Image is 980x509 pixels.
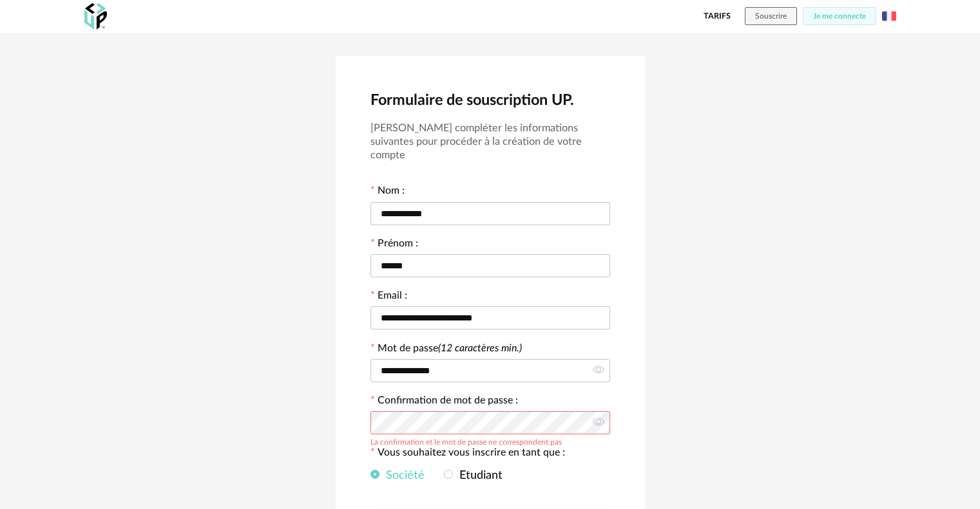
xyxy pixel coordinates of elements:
[378,343,522,353] label: Mot de passe
[370,396,518,409] label: Confirmation de mot de passe :
[370,436,562,446] div: La confirmation et le mot de passe ne correspondent pas
[370,122,610,162] h3: [PERSON_NAME] compléter les informations suivantes pour procéder à la création de votre compte
[370,448,565,461] label: Vous souhaitez vous inscrire en tant que :
[370,239,418,252] label: Prénom :
[370,186,405,199] label: Nom :
[370,91,610,110] h2: Formulaire de souscription UP.
[370,291,407,304] label: Email :
[704,7,731,25] a: Tarifs
[438,343,522,353] i: (12 caractères min.)
[380,470,425,481] span: Société
[882,9,896,23] img: fr
[84,3,107,30] img: OXP
[755,12,787,20] span: Souscrire
[745,7,797,25] button: Souscrire
[803,7,876,25] button: Je me connecte
[813,12,866,20] span: Je me connecte
[453,470,503,481] span: Etudiant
